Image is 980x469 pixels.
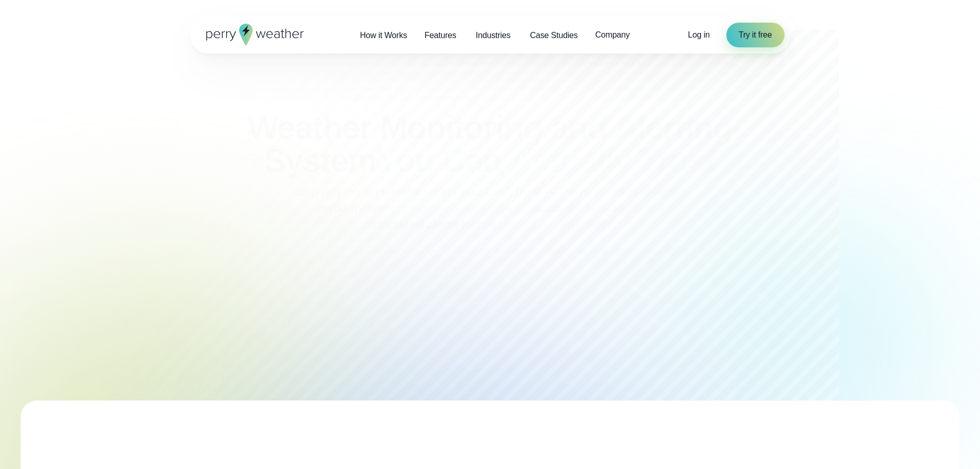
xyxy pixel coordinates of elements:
[739,29,772,41] span: Try it free
[688,30,709,39] span: Log in
[476,29,510,42] span: Industries
[530,29,578,42] span: Case Studies
[726,23,785,47] a: Try it free
[521,25,586,46] a: Case Studies
[688,29,709,41] a: Log in
[360,29,407,42] span: How it Works
[351,25,416,46] a: How it Works
[424,29,456,42] span: Features
[595,29,630,41] span: Company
